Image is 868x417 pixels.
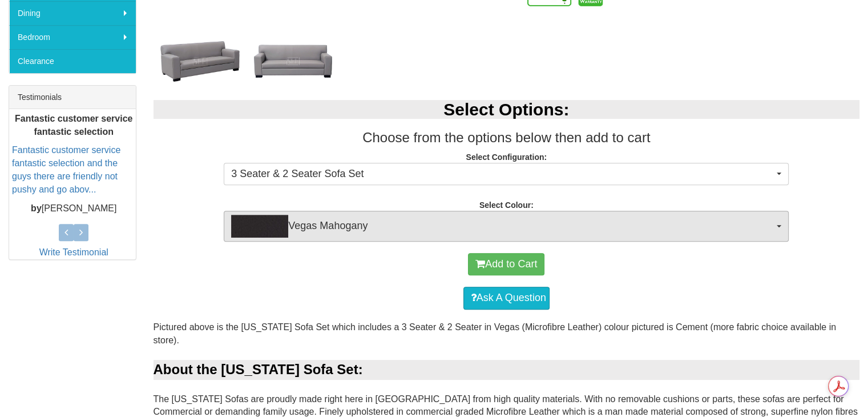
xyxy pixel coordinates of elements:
a: Ask A Question [463,287,550,310]
b: by [31,203,42,213]
a: Write Testimonial [39,247,108,257]
strong: Select Configuration: [466,153,547,162]
h3: Choose from the options below then add to cart [154,130,860,145]
b: Fantastic customer service fantastic selection [15,114,132,137]
b: Select Options: [443,100,569,119]
a: Dining [9,1,136,25]
span: 3 Seater & 2 Seater Sofa Set [231,167,774,182]
p: [PERSON_NAME] [12,202,136,215]
button: 3 Seater & 2 Seater Sofa Set [224,163,789,186]
div: Testimonials [9,86,136,109]
button: Add to Cart [468,253,544,276]
img: Vegas Mahogany [231,215,288,238]
span: Vegas Mahogany [231,215,774,238]
a: Bedroom [9,25,136,49]
div: About the [US_STATE] Sofa Set: [154,360,860,379]
a: Clearance [9,49,136,73]
strong: Select Colour: [479,201,534,210]
button: Vegas MahoganyVegas Mahogany [224,211,789,242]
a: Fantastic customer service fantastic selection and the guys there are friendly not pushy and go a... [12,145,120,194]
